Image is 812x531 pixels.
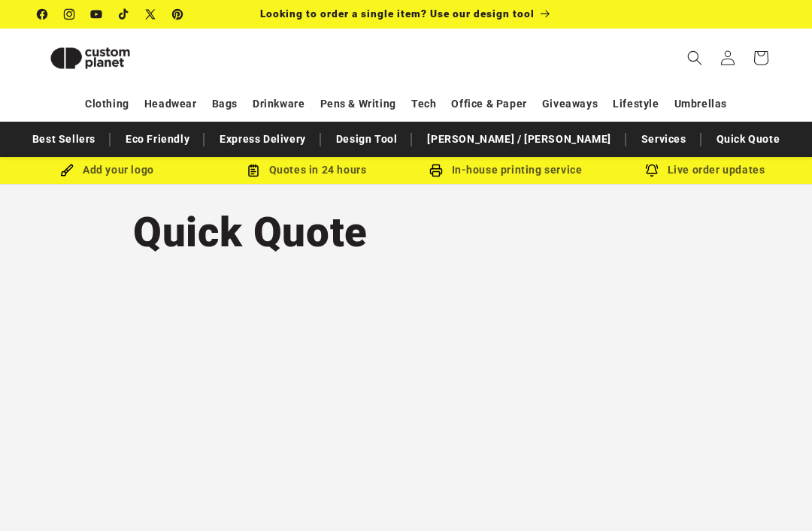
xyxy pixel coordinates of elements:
[247,164,260,177] img: Order Updates Icon
[613,91,659,117] a: Lifestyle
[85,91,129,117] a: Clothing
[32,29,194,87] a: Custom Planet
[605,161,804,180] div: Live order updates
[406,161,605,180] div: In-house printing service
[8,161,207,180] div: Add your logo
[60,164,74,177] img: Brush Icon
[133,206,679,258] h1: Quick Quote
[674,91,727,117] a: Umbrellas
[25,126,103,152] a: Best Sellers
[320,91,396,117] a: Pens & Writing
[451,91,526,117] a: Office & Paper
[420,126,618,152] a: [PERSON_NAME] / [PERSON_NAME]
[678,41,711,74] summary: Search
[253,91,304,117] a: Drinkware
[737,459,812,531] iframe: Chat Widget
[542,91,598,117] a: Giveaways
[429,164,443,177] img: In-house printing
[709,126,788,152] a: Quick Quote
[118,126,197,152] a: Eco Friendly
[260,8,535,20] span: Looking to order a single item? Use our design tool
[212,126,314,152] a: Express Delivery
[212,91,238,117] a: Bags
[207,161,406,180] div: Quotes in 24 hours
[411,91,436,117] a: Tech
[329,126,405,152] a: Design Tool
[645,164,659,177] img: Order updates
[38,35,143,82] img: Custom Planet
[144,91,197,117] a: Headwear
[634,126,694,152] a: Services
